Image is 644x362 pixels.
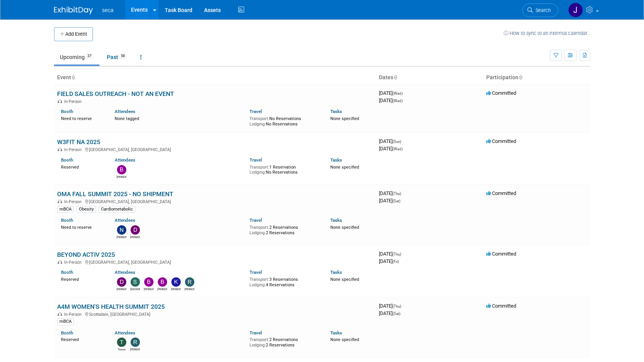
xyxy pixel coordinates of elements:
a: Tasks [330,330,342,336]
img: Jose Gregory [568,3,583,17]
span: None specified [330,277,359,282]
a: Travel [250,109,262,114]
span: Lodging: [250,230,266,235]
div: 1 Reservation No Reservations [250,163,319,175]
span: - [402,138,403,144]
span: Committed [486,251,516,257]
a: A4M WOMEN'S HEALTH SUMMIT 2025 [57,303,165,310]
div: [GEOGRAPHIC_DATA], [GEOGRAPHIC_DATA] [57,146,373,152]
div: 3 Reservations 4 Reservations [250,275,319,287]
div: Bobby Ison [144,287,154,291]
a: Booth [61,218,73,223]
span: Lodging: [250,343,266,348]
div: Reserved [61,336,103,343]
span: (Sat) [393,312,400,316]
a: Attendees [115,157,135,163]
a: Tasks [330,218,342,223]
span: None specified [330,225,359,230]
img: Kyle Toscano [171,277,181,287]
span: Transport: [250,277,269,282]
span: [DATE] [379,310,400,316]
span: (Sat) [393,199,400,203]
div: Bob Surface [117,174,126,179]
img: In-Person Event [58,147,62,151]
span: (Thu) [393,191,401,196]
div: [GEOGRAPHIC_DATA], [GEOGRAPHIC_DATA] [57,198,373,204]
span: In-Person [64,312,84,317]
span: In-Person [64,199,84,204]
span: None specified [330,116,359,121]
span: Committed [486,90,516,96]
div: Cardiometabolic [99,206,135,213]
span: Committed [486,190,516,196]
a: Booth [61,109,73,114]
span: Committed [486,303,516,309]
a: Booth [61,330,73,336]
a: Upcoming37 [54,50,99,64]
div: Rachel Jordan [130,347,140,352]
a: Attendees [115,270,135,275]
span: Transport: [250,165,269,170]
span: - [402,251,403,257]
a: Attendees [115,109,135,114]
span: - [402,190,403,196]
a: Sort by Participation Type [518,74,522,80]
span: None specified [330,165,359,170]
span: (Sun) [393,139,401,144]
div: Rachel Jordan [185,287,194,291]
img: Bobby Ison [144,277,154,287]
img: Nina Crowley [117,225,126,235]
img: Rachel Jordan [131,338,140,347]
img: Tessa Schwikerath [117,338,126,347]
img: In-Person Event [58,312,62,316]
span: - [404,90,405,96]
a: Search [522,3,558,17]
div: Need to reserve [61,115,103,122]
div: [GEOGRAPHIC_DATA], [GEOGRAPHIC_DATA] [57,259,373,265]
span: [DATE] [379,97,403,103]
div: Obesity [77,206,96,213]
span: In-Person [64,260,84,265]
div: Sydney Wenglikowski [130,287,140,291]
a: Tasks [330,270,342,275]
div: Need to reserve [61,223,103,230]
span: [DATE] [379,251,403,257]
span: (Wed) [393,99,403,103]
span: (Thu) [393,252,401,256]
a: Tasks [330,109,342,114]
span: (Wed) [393,91,403,96]
div: 2 Reservations 2 Reservations [250,336,319,348]
span: [DATE] [379,258,399,264]
img: Rachel Jordan [185,277,194,287]
img: Sydney Wenglikowski [131,277,140,287]
div: Duane Jones [117,287,126,291]
button: Add Event [54,27,93,41]
a: Sort by Event Name [71,74,75,80]
div: 2 Reservations 2 Reservations [250,223,319,235]
th: Event [54,71,376,84]
th: Dates [376,71,483,84]
span: Committed [486,138,516,144]
a: Travel [250,270,262,275]
a: Sort by Start Date [393,74,397,80]
a: Past58 [101,50,133,64]
span: Lodging: [250,170,266,175]
span: [DATE] [379,138,403,144]
div: None tagged [115,115,244,122]
div: Kyle Toscano [171,287,181,291]
div: Bob Surface [157,287,167,291]
div: Tessa Schwikerath [117,347,126,352]
span: (Fri) [393,259,399,264]
span: [DATE] [379,303,403,309]
span: [DATE] [379,90,405,96]
span: 58 [119,53,127,59]
a: OMA FALL SUMMIT 2025 - NO SHIPMENT [57,190,173,198]
div: No Reservations No Reservations [250,115,319,127]
img: ExhibitDay [54,7,93,14]
a: Attendees [115,330,135,336]
a: BEYOND ACTIV 2025 [57,251,115,258]
span: Lodging: [250,282,266,287]
a: W3FIT NA 2025 [57,138,100,146]
div: Reserved [61,275,103,282]
div: Scottsdale, [GEOGRAPHIC_DATA] [57,311,373,317]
